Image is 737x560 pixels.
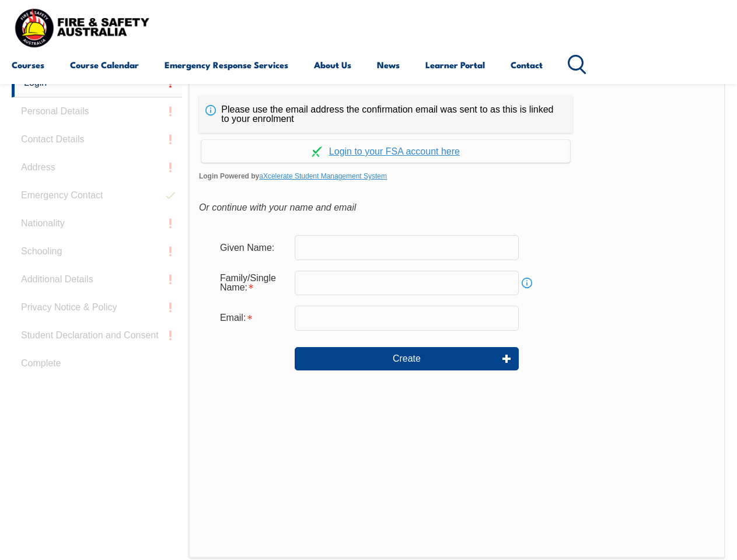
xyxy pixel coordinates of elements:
[314,51,351,79] a: About Us
[211,236,295,258] div: Given Name:
[70,51,139,79] a: Course Calendar
[211,267,295,299] div: Family/Single Name is required.
[211,307,295,329] div: Email is required.
[425,51,485,79] a: Learner Portal
[165,51,288,79] a: Emergency Response Services
[511,51,543,79] a: Contact
[199,167,715,185] span: Login Powered by
[312,146,322,157] img: Log in withaxcelerate
[199,199,715,216] div: Or continue with your name and email
[377,51,400,79] a: News
[295,347,519,370] button: Create
[199,96,572,133] div: Please use the email address the confirmation email was sent to as this is linked to your enrolment
[259,172,387,180] a: aXcelerate Student Management System
[12,51,44,79] a: Courses
[519,275,535,291] a: Info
